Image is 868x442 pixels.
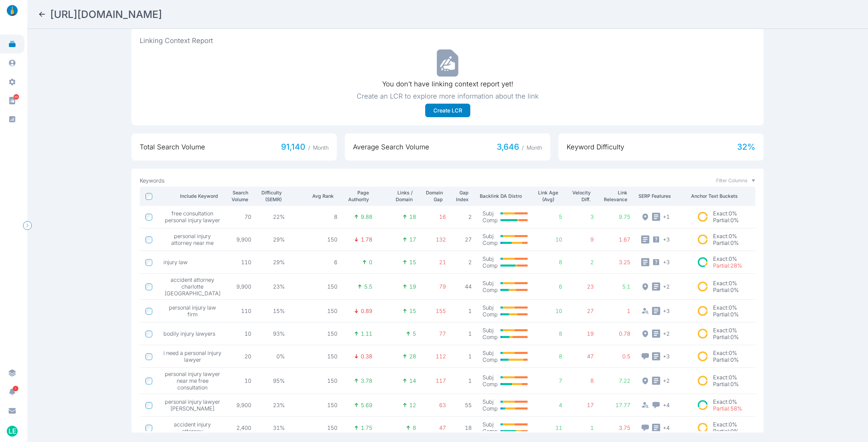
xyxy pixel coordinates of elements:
[427,377,446,384] p: 117
[457,213,471,220] p: 2
[140,177,164,184] p: Keywords
[163,350,222,363] span: i need a personal injury lawyer
[713,356,739,363] p: Partial : 0%
[540,424,563,431] p: 11
[713,381,739,387] p: Partial : 0%
[281,142,329,152] span: 91,140
[163,304,222,318] span: personal injury law firm
[540,353,563,360] p: 8
[713,398,742,405] p: Exact : 0%
[638,193,686,199] p: SERP Features
[233,236,252,243] p: 9,900
[427,283,446,290] p: 79
[457,353,471,360] p: 1
[163,210,222,224] span: free consultation personal injury lawyer
[361,424,372,431] p: 1.75
[482,428,498,435] p: Comp
[573,259,594,266] p: 2
[296,402,337,408] p: 150
[163,398,222,412] span: personal injury lawyer [PERSON_NAME]
[413,330,416,337] p: 5
[409,259,416,266] p: 15
[482,327,498,334] p: Subj
[713,210,739,217] p: Exact : 0%
[413,424,416,431] p: 8
[663,424,670,431] span: + 4
[262,353,285,360] p: 0%
[424,189,443,203] p: Domain Gap
[361,213,372,220] p: 9.88
[427,259,446,266] p: 21
[259,189,281,203] p: Difficulty (SEMR)
[233,283,252,290] p: 9,900
[296,377,337,384] p: 150
[482,356,498,363] p: Comp
[605,424,630,431] p: 3.75
[163,276,222,297] span: accident attorney charlotte [GEOGRAPHIC_DATA]
[427,424,446,431] p: 47
[262,236,285,243] p: 29%
[163,421,222,435] span: accident injury attorney
[663,307,670,314] span: + 3
[427,330,446,337] p: 77
[567,142,624,152] span: Keyword Difficulty
[140,36,755,45] span: Linking Context Report
[262,259,285,266] p: 29%
[262,330,285,337] p: 93%
[737,142,755,152] span: 32 %
[380,189,413,203] p: Links / Domain
[382,79,513,89] p: You don’t have linking context report yet!
[296,236,337,243] p: 150
[713,374,739,381] p: Exact : 0%
[663,258,670,266] span: + 3
[540,236,563,243] p: 10
[457,377,471,384] p: 1
[573,283,594,290] p: 23
[573,377,594,384] p: 8
[361,330,372,337] p: 1.11
[663,352,670,360] span: + 3
[409,353,416,360] p: 28
[262,402,285,408] p: 23%
[713,233,739,239] p: Exact : 0%
[369,259,372,266] p: 0
[713,239,739,246] p: Partial : 0%
[713,304,739,311] p: Exact : 0%
[361,402,372,408] p: 5.69
[409,377,416,384] p: 14
[605,330,630,337] p: 0.78
[233,330,252,337] p: 10
[233,377,252,384] p: 10
[482,233,498,239] p: Subj
[233,259,252,266] p: 110
[161,193,218,199] p: Include Keyword
[457,236,471,243] p: 27
[713,421,739,428] p: Exact : 0%
[691,193,753,199] p: Anchor Text Buckets
[482,262,498,269] p: Comp
[482,350,498,356] p: Subj
[663,282,670,290] span: + 2
[602,189,627,203] p: Link Relevance
[605,259,630,266] p: 3.25
[605,353,630,360] p: 0.5
[353,142,429,152] span: Average Search Volume
[482,334,498,340] p: Comp
[233,402,252,408] p: 9,900
[482,405,498,412] p: Comp
[454,189,469,203] p: Gap Index
[713,405,742,412] p: Partial : 58%
[262,424,285,431] p: 31%
[457,308,471,314] p: 1
[713,311,739,318] p: Partial : 0%
[163,259,188,266] span: injury law
[457,283,471,290] p: 44
[409,308,416,314] p: 15
[605,213,630,220] p: 9.75
[713,287,739,293] p: Partial : 0%
[482,421,498,428] p: Subj
[570,189,590,203] p: Velocity Diff.
[663,330,670,337] span: + 2
[713,255,742,262] p: Exact : 0%
[663,235,670,243] span: + 3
